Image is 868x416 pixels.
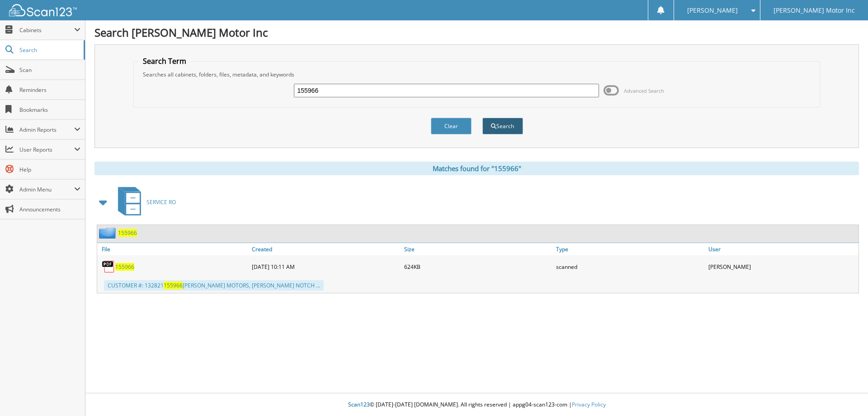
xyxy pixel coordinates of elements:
div: © [DATE]-[DATE] [DOMAIN_NAME]. All rights reserved | appg04-scan123-com | [85,394,868,416]
div: [PERSON_NAME] [706,258,859,276]
span: [PERSON_NAME] [687,8,738,13]
span: Bookmarks [19,106,80,114]
span: [PERSON_NAME] Motor Inc [774,8,855,13]
a: Type [554,243,706,255]
span: SERVICE RO [146,198,176,206]
span: Scan123 [348,401,370,408]
span: Admin Menu [19,186,74,193]
span: Reminders [19,86,80,94]
div: Searches all cabinets, folders, files, metadata, and keywords [138,71,816,78]
h1: Search [PERSON_NAME] Motor Inc [94,25,859,40]
button: Search [482,118,523,134]
a: 155966 [115,263,134,271]
span: Search [19,46,79,54]
span: Admin Reports [19,126,74,134]
span: Scan [19,66,80,74]
span: Advanced Search [624,87,664,94]
img: scan123-logo-white.svg [9,4,77,16]
a: Size [402,243,554,255]
div: scanned [554,258,706,276]
span: Help [19,166,80,173]
button: Clear [431,118,472,134]
div: CUSTOMER #: 132821 [PERSON_NAME] MOTORS, [PERSON_NAME] NOTCH ... [104,280,324,291]
div: Matches found for "155966" [94,162,859,175]
iframe: Chat Widget [823,373,868,416]
div: 624KB [402,258,554,276]
div: [DATE] 10:11 AM [250,258,402,276]
a: User [706,243,859,255]
legend: Search Term [138,56,191,66]
span: User Reports [19,146,74,153]
a: SERVICE RO [113,184,176,220]
span: Cabinets [19,26,74,34]
img: folder2.png [99,227,118,239]
a: Created [250,243,402,255]
span: 155966 [164,282,183,289]
a: Privacy Policy [572,401,606,408]
a: File [97,243,250,255]
span: Announcements [19,206,80,213]
a: 155966 [118,229,137,237]
img: PDF.png [102,260,115,273]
